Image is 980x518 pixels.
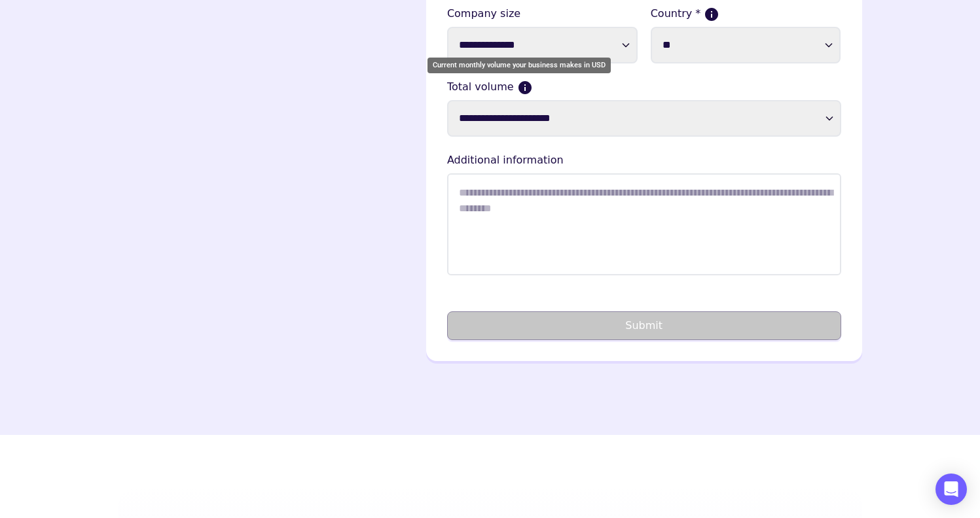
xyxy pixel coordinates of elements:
[447,6,638,22] label: Company size
[706,9,717,20] button: If more than one country, please select where the majority of your sales come from.
[935,474,967,505] div: Open Intercom Messenger
[447,311,841,340] button: Submit
[447,79,841,95] label: Total volume
[651,6,841,22] label: Country *
[447,152,841,168] lable: Additional information
[519,82,531,94] button: Current monthly volume your business makes in USD
[427,58,611,74] div: Current monthly volume your business makes in USD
